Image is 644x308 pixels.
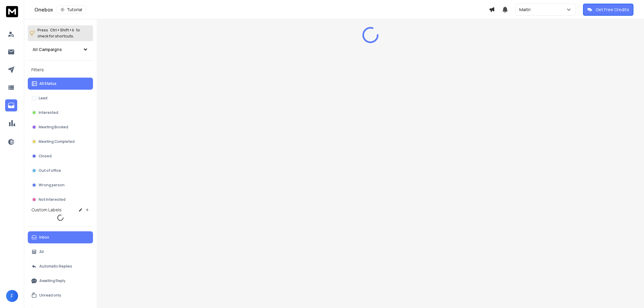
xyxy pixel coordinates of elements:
p: Awaiting Reply [39,278,66,283]
button: Unread only [28,289,93,301]
span: Ctrl + Shift + k [49,27,75,34]
button: Lead [28,92,93,104]
p: All [39,249,44,254]
p: Get Free Credits [596,7,629,13]
button: Automatic Replies [28,260,93,272]
button: All [28,246,93,258]
h1: All Campaigns [33,47,62,53]
button: Meeting Completed [28,136,93,148]
p: Automatic Replies [39,264,72,269]
p: Lead [39,96,47,101]
button: Out of office [28,165,93,177]
button: Meeting Booked [28,121,93,133]
p: Press to check for shortcuts. [37,27,80,39]
button: Not Interested [28,194,93,206]
button: Closed [28,150,93,162]
p: Unread only [39,293,61,298]
p: Meeting Booked [39,125,68,130]
button: F [6,290,18,302]
p: Out of office [39,168,61,173]
button: All Status [28,78,93,90]
div: Onebox [34,5,489,14]
p: Maitri [519,7,533,13]
p: Meeting Completed [39,139,75,144]
h3: Custom Labels [31,207,62,213]
p: All Status [39,81,56,86]
button: Interested [28,107,93,119]
p: Inbox [39,235,49,240]
button: All Campaigns [28,43,93,56]
p: Wrong person [39,183,65,188]
h3: Filters [28,66,93,74]
button: Inbox [28,231,93,243]
button: Get Free Credits [583,4,633,16]
button: Tutorial [57,5,86,14]
p: Not Interested [39,197,66,202]
button: Awaiting Reply [28,275,93,287]
p: Closed [39,154,52,159]
p: Interested [39,110,58,115]
button: Wrong person [28,179,93,191]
